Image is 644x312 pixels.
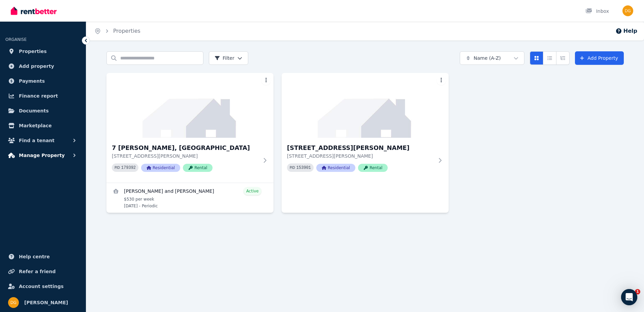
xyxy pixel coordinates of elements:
p: [STREET_ADDRESS][PERSON_NAME] [112,153,259,159]
nav: Breadcrumb [86,22,149,41]
span: Properties [19,47,47,55]
img: 7a Andrews Crescent, Goonellabah [282,73,449,138]
img: 7 Andrews Cres, Goonellabah [106,73,273,138]
h3: [STREET_ADDRESS][PERSON_NAME] [287,143,434,153]
span: Rental [358,164,388,172]
span: Add property [19,62,54,70]
span: Rental [183,164,213,172]
a: Properties [113,28,140,34]
a: Add property [5,59,80,73]
span: [PERSON_NAME] [24,298,68,307]
a: Finance report [5,89,80,103]
button: More options [437,76,446,85]
a: Documents [5,104,80,118]
a: Marketplace [5,119,80,132]
button: Manage Property [5,149,80,162]
button: Filter [209,51,248,65]
small: PID [115,166,120,170]
a: Account settings [5,280,80,293]
a: Properties [5,45,80,58]
span: Marketplace [19,122,52,130]
p: [STREET_ADDRESS][PERSON_NAME] [287,153,434,159]
span: Manage Property [19,151,65,159]
span: Find a tenant [19,136,55,145]
a: View details for Aynsley Little and Matthew Grady [106,183,273,213]
button: More options [261,76,271,85]
small: PID [290,166,295,170]
img: RentBetter [11,6,57,16]
a: 7 Andrews Cres, Goonellabah7 [PERSON_NAME], [GEOGRAPHIC_DATA][STREET_ADDRESS][PERSON_NAME]PID 179... [106,73,273,183]
span: Documents [19,107,49,115]
span: Residential [141,164,180,172]
button: Expanded list view [556,51,570,65]
span: Filter [215,55,234,61]
span: Name (A-Z) [474,55,501,61]
div: Open Intercom Messenger [621,289,637,305]
span: Residential [316,164,355,172]
img: Daniel Goulding [622,5,633,16]
button: Help [615,27,637,35]
span: Payments [19,77,45,85]
code: 153901 [296,165,311,170]
span: ORGANISE [5,37,27,42]
button: Find a tenant [5,134,80,147]
a: Refer a friend [5,265,80,278]
button: Card view [530,51,543,65]
span: Help centre [19,253,50,261]
code: 179392 [121,165,136,170]
button: Name (A-Z) [460,51,524,65]
a: Add Property [575,51,624,65]
span: Finance report [19,92,58,100]
a: Help centre [5,250,80,263]
span: Refer a friend [19,267,56,276]
h3: 7 [PERSON_NAME], [GEOGRAPHIC_DATA] [112,143,259,153]
div: Inbox [585,8,609,15]
img: Daniel Goulding [8,297,19,308]
span: 1 [635,289,640,294]
button: Compact list view [543,51,556,65]
a: 7a Andrews Crescent, Goonellabah[STREET_ADDRESS][PERSON_NAME][STREET_ADDRESS][PERSON_NAME]PID 153... [282,73,449,183]
a: Payments [5,74,80,88]
span: Account settings [19,282,64,290]
div: View options [530,51,570,65]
